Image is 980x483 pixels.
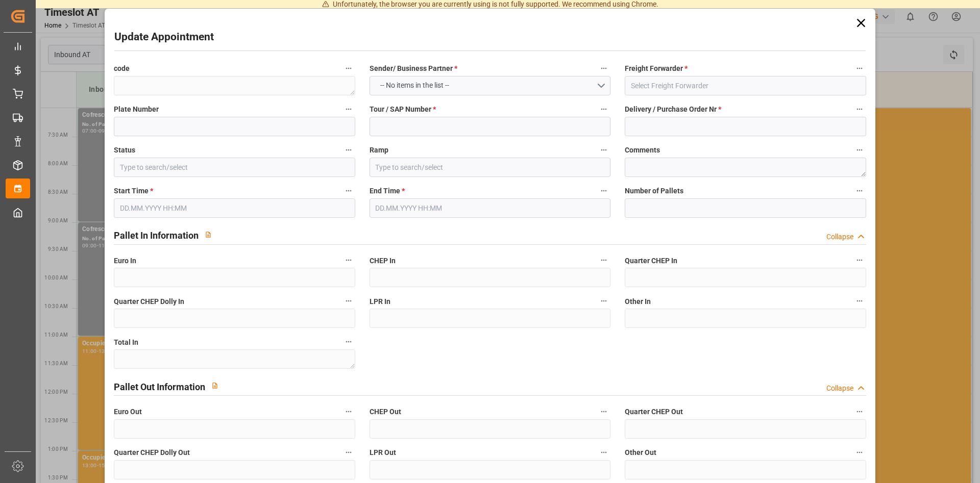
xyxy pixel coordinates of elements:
button: CHEP Out [597,405,610,418]
span: CHEP In [370,256,396,266]
span: Start Time [114,186,153,196]
button: LPR Out [597,446,610,459]
button: Other Out [853,446,866,459]
button: Plate Number [342,103,355,116]
button: View description [199,225,218,244]
span: -- No items in the list -- [375,80,454,91]
input: DD.MM.YYYY HH:MM [370,198,610,218]
button: Total In [342,335,355,348]
button: Comments [853,143,866,157]
button: Sender/ Business Partner * [597,62,610,75]
h2: Pallet In Information [114,228,199,242]
span: LPR Out [370,447,396,458]
button: Number of Pallets [853,184,866,197]
button: Euro In [342,253,355,267]
button: View description [205,376,225,395]
span: Freight Forwarder [625,63,688,74]
span: Tour / SAP Number [370,104,436,115]
span: Comments [625,145,660,156]
span: Quarter CHEP Dolly In [114,296,184,307]
span: Total In [114,337,138,348]
button: End Time * [597,184,610,197]
span: CHEP Out [370,406,401,417]
div: Collapse [826,383,853,394]
button: Delivery / Purchase Order Nr * [853,103,866,116]
button: open menu [370,76,610,95]
button: CHEP In [597,253,610,267]
input: DD.MM.YYYY HH:MM [114,198,355,218]
input: Type to search/select [114,158,355,177]
button: Quarter CHEP In [853,253,866,267]
input: Select Freight Forwarder [625,76,866,95]
span: Other Out [625,447,656,458]
span: Euro Out [114,406,142,417]
h2: Pallet Out Information [114,380,205,394]
span: Status [114,145,135,156]
button: Quarter CHEP Dolly In [342,294,355,308]
button: Freight Forwarder * [853,62,866,75]
button: Start Time * [342,184,355,197]
button: Quarter CHEP Out [853,405,866,418]
span: LPR In [370,296,390,307]
span: End Time [370,186,405,196]
span: Sender/ Business Partner [370,63,457,74]
button: Tour / SAP Number * [597,103,610,116]
span: Delivery / Purchase Order Nr [625,104,721,115]
button: Ramp [597,143,610,157]
span: Number of Pallets [625,186,683,196]
button: code [342,62,355,75]
span: Quarter CHEP Out [625,406,683,417]
button: Euro Out [342,405,355,418]
button: LPR In [597,294,610,308]
span: Other In [625,296,651,307]
span: Quarter CHEP In [625,256,677,266]
span: Quarter CHEP Dolly Out [114,447,190,458]
button: Status [342,143,355,157]
span: Plate Number [114,104,159,115]
input: Type to search/select [370,158,610,177]
span: Ramp [370,145,388,156]
span: Euro In [114,256,136,266]
h2: Update Appointment [114,29,214,45]
div: Collapse [826,232,853,242]
button: Other In [853,294,866,308]
button: Quarter CHEP Dolly Out [342,446,355,459]
span: code [114,63,130,74]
